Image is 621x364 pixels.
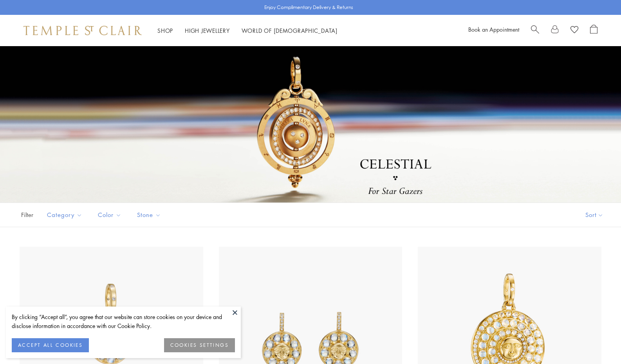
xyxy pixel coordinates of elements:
[568,203,621,227] button: Show sort by
[12,338,89,352] button: ACCEPT ALL COOKIES
[157,26,338,36] nav: Main navigation
[582,327,613,356] iframe: Gorgias live chat messenger
[94,210,127,220] span: Color
[23,26,142,35] img: Temple St. Clair
[131,206,167,224] button: Stone
[531,25,539,36] a: Search
[590,25,598,36] a: Open Shopping Bag
[12,312,235,330] div: By clicking “Accept all”, you agree that our website can store cookies on your device and disclos...
[164,338,235,352] button: COOKIES SETTINGS
[468,25,519,33] a: Book an Appointment
[157,27,173,34] a: ShopShop
[185,27,230,34] a: High JewelleryHigh Jewellery
[242,27,338,34] a: World of [DEMOGRAPHIC_DATA]World of [DEMOGRAPHIC_DATA]
[41,206,88,224] button: Category
[92,206,127,224] button: Color
[570,25,578,36] a: View Wishlist
[133,210,167,220] span: Stone
[264,4,353,11] p: Enjoy Complimentary Delivery & Returns
[43,210,88,220] span: Category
